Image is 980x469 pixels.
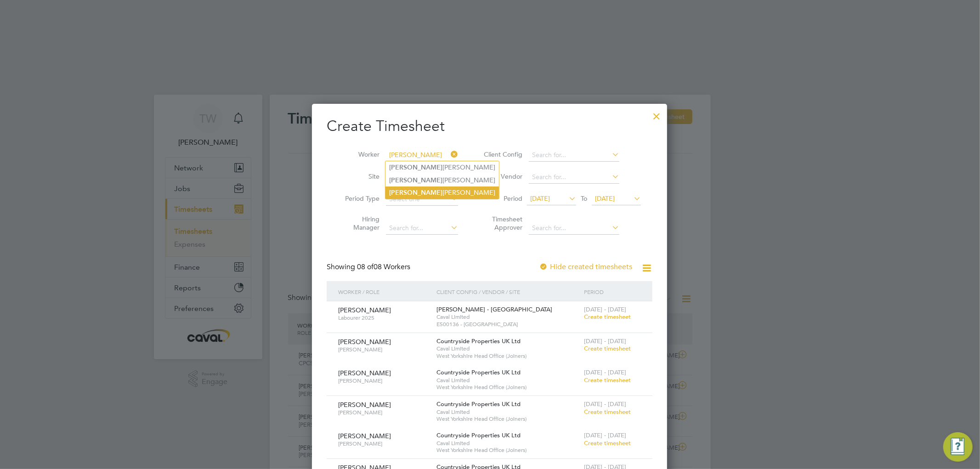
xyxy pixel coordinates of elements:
[434,281,582,302] div: Client Config / Vendor / Site
[584,400,626,408] span: [DATE] - [DATE]
[389,189,442,197] b: [PERSON_NAME]
[530,194,550,203] span: [DATE]
[436,321,579,328] span: E500136 - [GEOGRAPHIC_DATA]
[582,281,643,302] div: Period
[578,192,590,204] span: To
[436,446,579,454] span: West Yorkshire Head Office (Joiners)
[584,313,631,321] span: Create timesheet
[436,345,579,352] span: Caval Limited
[436,305,552,313] span: [PERSON_NAME] - [GEOGRAPHIC_DATA]
[336,281,434,302] div: Worker / Role
[357,262,410,271] span: 08 Workers
[386,222,458,235] input: Search for...
[436,408,579,416] span: Caval Limited
[357,262,374,271] span: 08 of
[584,305,626,313] span: [DATE] - [DATE]
[385,174,499,186] li: [PERSON_NAME]
[338,440,430,447] span: [PERSON_NAME]
[338,314,430,322] span: Labourer 2025
[481,172,522,181] label: Vendor
[481,194,522,203] label: Period
[327,262,412,272] div: Showing
[338,215,380,232] label: Hiring Manager
[584,345,631,352] span: Create timesheet
[436,337,521,345] span: Countryside Properties UK Ltd
[338,306,391,314] span: [PERSON_NAME]
[338,401,391,409] span: [PERSON_NAME]
[529,171,619,184] input: Search for...
[481,150,522,158] label: Client Config
[338,150,380,158] label: Worker
[584,376,631,384] span: Create timesheet
[436,440,579,447] span: Caval Limited
[595,194,615,203] span: [DATE]
[584,337,626,345] span: [DATE] - [DATE]
[584,368,626,376] span: [DATE] - [DATE]
[389,176,442,184] b: [PERSON_NAME]
[338,432,391,440] span: [PERSON_NAME]
[338,377,430,384] span: [PERSON_NAME]
[436,368,521,376] span: Countryside Properties UK Ltd
[338,369,391,377] span: [PERSON_NAME]
[584,431,626,439] span: [DATE] - [DATE]
[436,415,579,423] span: West Yorkshire Head Office (Joiners)
[389,164,442,171] b: [PERSON_NAME]
[436,313,579,321] span: Caval Limited
[529,149,619,162] input: Search for...
[436,352,579,360] span: West Yorkshire Head Office (Joiners)
[584,439,631,447] span: Create timesheet
[436,431,521,439] span: Countryside Properties UK Ltd
[386,149,458,162] input: Search for...
[481,215,522,232] label: Timesheet Approver
[338,172,380,181] label: Site
[327,117,652,136] h2: Create Timesheet
[385,186,499,199] li: [PERSON_NAME]
[338,338,391,346] span: [PERSON_NAME]
[338,409,430,416] span: [PERSON_NAME]
[584,408,631,416] span: Create timesheet
[436,377,579,384] span: Caval Limited
[436,384,579,391] span: West Yorkshire Head Office (Joiners)
[338,346,430,353] span: [PERSON_NAME]
[943,432,973,462] button: Engage Resource Center
[539,262,632,271] label: Hide created timesheets
[436,400,521,408] span: Countryside Properties UK Ltd
[338,194,380,203] label: Period Type
[385,161,499,174] li: [PERSON_NAME]
[529,222,619,235] input: Search for...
